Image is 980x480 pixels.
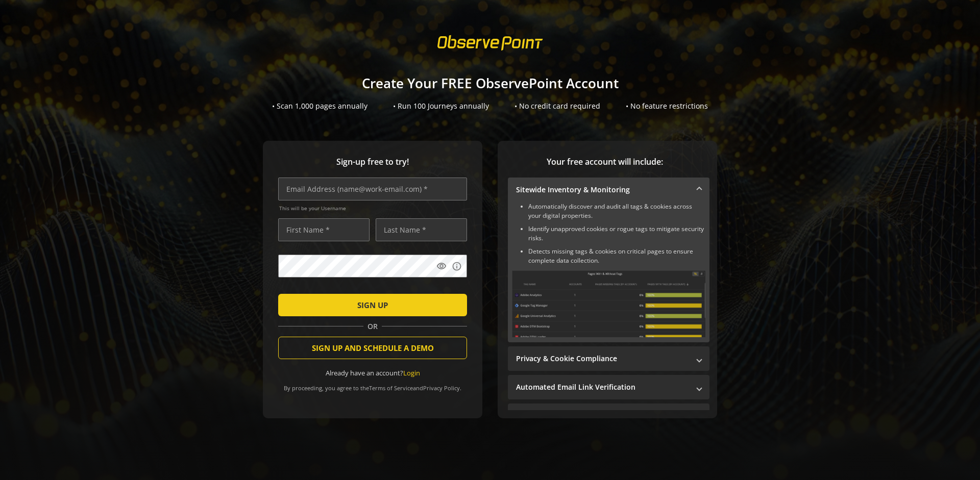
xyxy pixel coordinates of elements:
[278,337,467,359] button: SIGN UP AND SCHEDULE A DEMO
[278,377,467,392] div: By proceeding, you agree to the and .
[508,346,709,371] mat-expansion-panel-header: Privacy & Cookie Compliance
[508,375,709,399] mat-expansion-panel-header: Automated Email Link Verification
[436,261,447,271] mat-icon: visibility
[512,270,705,337] img: Sitewide Inventory & Monitoring
[508,202,709,342] div: Sitewide Inventory & Monitoring
[403,368,420,377] a: Login
[528,202,705,220] li: Automatically discover and audit all tags & cookies across your digital properties.
[279,205,467,212] span: This will be your Username
[508,156,702,168] span: Your free account will include:
[272,101,367,111] div: • Scan 1,000 pages annually
[516,185,689,195] mat-panel-title: Sitewide Inventory & Monitoring
[363,321,382,332] span: OR
[516,382,689,392] mat-panel-title: Automated Email Link Verification
[508,178,709,202] mat-expansion-panel-header: Sitewide Inventory & Monitoring
[278,178,467,200] input: Email Address (name@work-email.com) *
[357,296,388,314] span: SIGN UP
[626,101,708,111] div: • No feature restrictions
[369,384,413,392] a: Terms of Service
[452,261,462,271] mat-icon: info
[278,294,467,316] button: SIGN UP
[312,339,434,357] span: SIGN UP AND SCHEDULE A DEMO
[423,384,460,392] a: Privacy Policy
[376,218,467,241] input: Last Name *
[516,353,689,364] mat-panel-title: Privacy & Cookie Compliance
[528,224,705,243] li: Identify unapproved cookies or rogue tags to mitigate security risks.
[514,101,600,111] div: • No credit card required
[278,218,370,241] input: First Name *
[528,247,705,265] li: Detects missing tags & cookies on critical pages to ensure complete data collection.
[393,101,489,111] div: • Run 100 Journeys annually
[278,368,467,378] div: Already have an account?
[278,156,467,168] span: Sign-up free to try!
[508,403,709,428] mat-expansion-panel-header: Performance Monitoring with Web Vitals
